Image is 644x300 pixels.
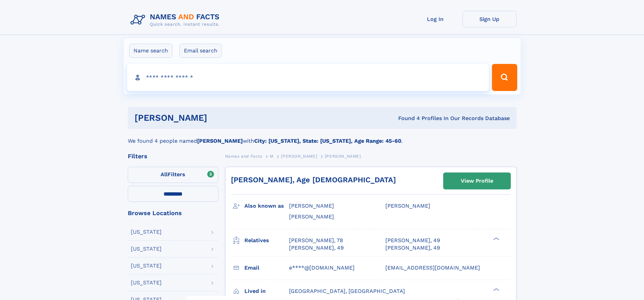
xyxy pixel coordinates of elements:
img: Logo Names and Facts [128,11,225,29]
span: All [161,171,168,178]
span: M [270,154,273,159]
a: [PERSON_NAME], 78 [289,237,343,244]
h1: [PERSON_NAME] [135,114,303,122]
span: [PERSON_NAME] [281,154,317,159]
a: M [270,152,273,160]
h3: Relatives [244,235,289,246]
a: Sign Up [462,11,517,27]
div: We found 4 people named with . [128,129,517,145]
a: [PERSON_NAME] [281,152,317,160]
b: [PERSON_NAME] [197,138,243,144]
div: [US_STATE] [131,263,162,269]
label: Filters [128,167,218,183]
span: [PERSON_NAME] [289,213,334,220]
button: Search Button [492,64,517,91]
a: Names and Facts [225,152,262,160]
div: [US_STATE] [131,229,162,235]
div: Found 4 Profiles In Our Records Database [303,115,510,122]
label: Email search [180,44,222,58]
span: [GEOGRAPHIC_DATA], [GEOGRAPHIC_DATA] [289,288,405,294]
h3: Also known as [244,200,289,212]
div: Filters [128,153,218,159]
a: [PERSON_NAME], 49 [385,237,440,244]
span: [PERSON_NAME] [325,154,361,159]
div: [US_STATE] [131,246,162,252]
a: [PERSON_NAME], 49 [385,244,440,252]
a: View Profile [444,173,510,189]
div: ❯ [492,287,500,292]
h3: Email [244,262,289,274]
a: [PERSON_NAME], 49 [289,244,344,252]
span: [EMAIL_ADDRESS][DOMAIN_NAME] [385,264,480,271]
b: City: [US_STATE], State: [US_STATE], Age Range: 45-60 [254,138,401,144]
h3: Lived in [244,285,289,297]
div: View Profile [461,173,493,189]
label: Name search [129,44,172,58]
span: [PERSON_NAME] [385,203,430,209]
input: search input [127,64,489,91]
div: Browse Locations [128,210,218,216]
a: [PERSON_NAME], Age [DEMOGRAPHIC_DATA] [231,176,396,184]
div: ❯ [492,236,500,241]
a: Log In [408,11,462,27]
div: [US_STATE] [131,280,162,285]
span: [PERSON_NAME] [289,203,334,209]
